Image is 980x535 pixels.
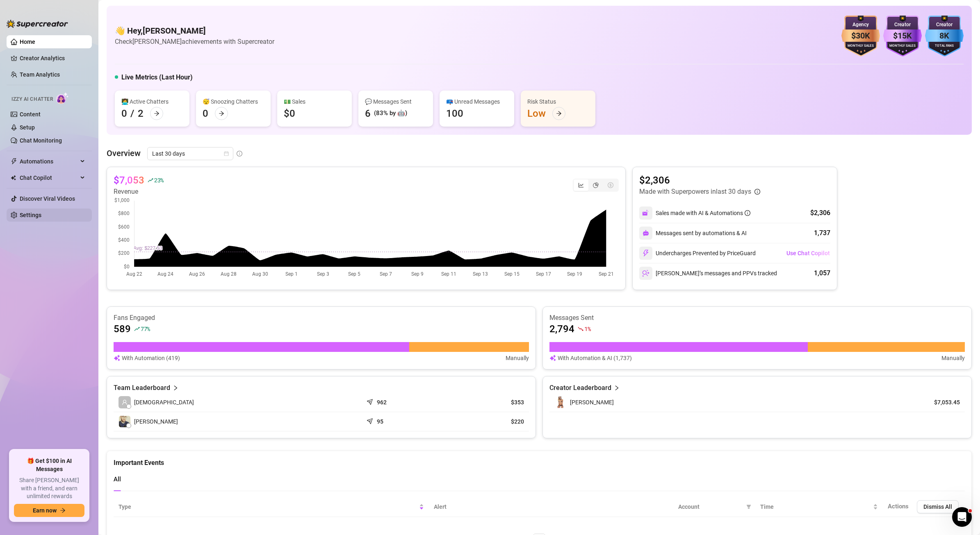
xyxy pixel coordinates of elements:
[121,107,127,120] div: 0
[549,383,611,393] article: Creator Leaderboard
[570,399,614,406] span: [PERSON_NAME]
[14,476,84,501] span: Share [PERSON_NAME] with a friend, and earn unlimited rewards
[841,21,880,29] div: Agency
[925,29,964,42] div: 8K
[556,111,562,116] span: arrow-right
[367,416,375,424] span: send
[7,20,68,28] img: logo-BBDzfeDw.svg
[365,107,371,120] div: 6
[114,187,164,197] article: Revenue
[639,267,777,280] div: [PERSON_NAME]’s messages and PPVs tracked
[923,398,960,406] article: $7,053.45
[367,397,375,405] span: send
[20,124,35,131] a: Setup
[883,29,922,42] div: $15K
[555,397,566,408] img: Tiffany
[152,147,228,160] span: Last 30 days
[219,111,224,116] span: arrow-right
[20,212,41,218] a: Settings
[642,270,650,277] img: svg%3e
[141,325,150,333] span: 77 %
[643,230,649,236] img: svg%3e
[925,16,964,57] img: blue-badge-DgoSNQY1.svg
[11,95,53,103] span: Izzy AI Chatter
[114,322,131,336] article: 589
[173,383,178,393] span: right
[284,107,295,120] div: $0
[814,268,830,278] div: 1,057
[841,29,880,42] div: $30K
[20,52,85,65] a: Creator Analytics
[608,182,613,188] span: dollar-circle
[224,151,229,156] span: calendar
[122,354,180,363] article: With Automation (419)
[642,249,650,257] img: svg%3e
[203,97,264,106] div: 😴 Snoozing Chatters
[114,497,429,517] th: Type
[810,208,830,218] div: $2,306
[138,107,144,120] div: 2
[639,227,747,240] div: Messages sent by automations & AI
[941,354,965,363] article: Manually
[923,503,952,510] span: Dismiss All
[20,195,75,202] a: Discover Viral Videos
[593,182,599,188] span: pie-chart
[578,182,584,188] span: line-chart
[377,417,383,426] article: 95
[115,36,274,47] article: Check [PERSON_NAME] achievements with Supercreator
[451,398,524,406] article: $353
[114,451,965,468] div: Important Events
[639,174,760,187] article: $2,306
[656,209,750,218] div: Sales made with AI & Automations
[377,398,387,406] article: 962
[883,16,922,57] img: purple-badge-B9DA21FR.svg
[365,97,426,106] div: 💬 Messages Sent
[639,187,751,197] article: Made with Superpowers in last 30 days
[883,21,922,29] div: Creator
[642,209,650,217] img: svg%3e
[134,398,194,407] span: [DEMOGRAPHIC_DATA]
[506,354,529,363] article: Manually
[114,354,120,363] img: svg%3e
[114,476,121,483] span: All
[11,158,17,165] span: thunderbolt
[746,504,751,509] span: filter
[20,171,78,184] span: Chat Copilot
[122,399,128,405] span: user
[148,177,153,183] span: rise
[755,497,883,517] th: Time
[527,97,589,106] div: Risk Status
[14,504,84,517] button: Earn nowarrow-right
[121,73,193,82] h5: Live Metrics (Last Hour)
[786,250,830,256] span: Use Chat Copilot
[639,247,756,260] div: Undercharges Prevented by PriceGuard
[11,175,16,181] img: Chat Copilot
[584,325,590,333] span: 1 %
[952,507,972,527] iframe: Intercom live chat
[614,383,620,393] span: right
[203,107,208,120] div: 0
[917,500,959,513] button: Dismiss All
[578,326,583,332] span: fall
[14,457,84,473] span: 🎁 Get $100 in AI Messages
[549,313,965,322] article: Messages Sent
[841,43,880,49] div: Monthly Sales
[33,507,57,514] span: Earn now
[841,16,880,57] img: bronze-badge-qSZam9Wu.svg
[20,39,35,45] a: Home
[754,189,760,195] span: info-circle
[558,354,632,363] article: With Automation & AI (1,737)
[107,147,141,159] article: Overview
[114,313,529,322] article: Fans Engaged
[883,43,922,49] div: Monthly Sales
[786,247,830,260] button: Use Chat Copilot
[814,228,830,238] div: 1,737
[446,107,463,120] div: 100
[745,210,750,216] span: info-circle
[374,109,407,118] div: (83% by 🤖)
[154,176,164,184] span: 23 %
[60,508,66,513] span: arrow-right
[429,497,673,517] th: Alert
[56,92,69,104] img: AI Chatter
[237,151,242,156] span: info-circle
